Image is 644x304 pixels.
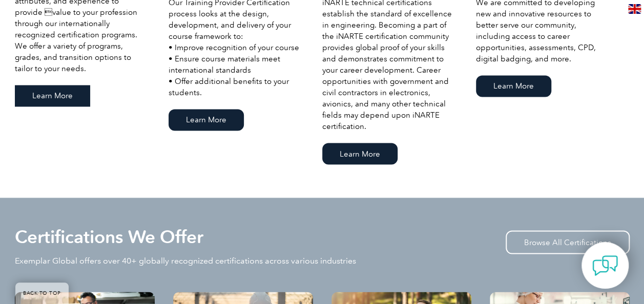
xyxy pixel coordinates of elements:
[15,85,90,106] a: Learn More
[476,75,551,97] a: Learn More
[15,255,356,266] p: Exemplar Global offers over 40+ globally recognized certifications across various industries
[592,253,618,278] img: contact-chat.png
[169,109,244,131] a: Learn More
[322,143,398,164] a: Learn More
[628,4,641,14] img: en
[15,283,69,304] a: BACK TO TOP
[506,230,630,254] a: Browse All Certifications
[15,228,203,245] h2: Certifications We Offer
